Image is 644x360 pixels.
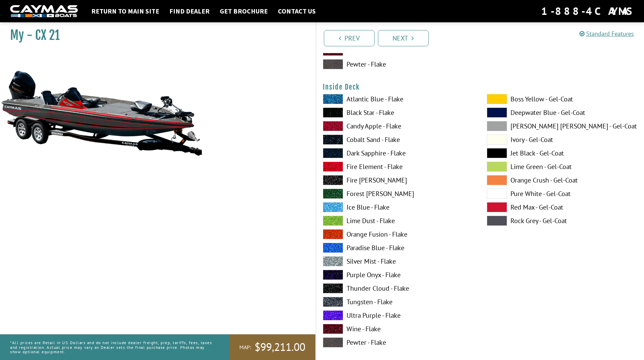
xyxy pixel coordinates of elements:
label: Pure White - Gel-Coat [487,189,637,199]
label: Candy Apple - Flake [323,121,473,131]
label: Black Star - Flake [323,107,473,118]
span: MAP: [239,344,251,351]
label: Orange Fusion - Flake [323,229,473,239]
label: Fire Element - Flake [323,162,473,172]
label: Tungsten - Flake [323,297,473,307]
label: Lime Green - Gel-Coat [487,162,637,172]
span: $99,211.00 [255,340,305,354]
label: Forest [PERSON_NAME] [323,189,473,199]
label: Purple Onyx - Flake [323,270,473,280]
label: Silver Mist - Flake [323,256,473,266]
label: Ultra Purple - Flake [323,310,473,320]
label: Atlantic Blue - Flake [323,94,473,104]
a: MAP:$99,211.00 [229,334,315,360]
div: 1-888-4CAYMAS [541,4,634,19]
label: Paradise Blue - Flake [323,243,473,253]
label: [PERSON_NAME] [PERSON_NAME] - Gel-Coat [487,121,637,131]
label: Ivory - Gel-Coat [487,135,637,145]
label: Pewter - Flake [323,59,473,69]
a: Prev [324,30,375,46]
h4: Inside Deck [323,83,638,91]
label: Fire [PERSON_NAME] [323,175,473,185]
label: Rock Grey - Gel-Coat [487,216,637,226]
label: Dark Sapphire - Flake [323,148,473,158]
label: Cobalt Sand - Flake [323,135,473,145]
label: Pewter - Flake [323,337,473,347]
a: Find Dealer [166,7,213,16]
label: Lime Dust - Flake [323,216,473,226]
a: Return to main site [88,7,163,16]
h1: My - CX 21 [10,28,299,43]
a: Standard Features [579,30,634,38]
label: Deepwater Blue - Gel-Coat [487,107,637,118]
label: Boss Yellow - Gel-Coat [487,94,637,104]
img: white-logo-c9c8dbefe5ff5ceceb0f0178aa75bf4bb51f6bca0971e226c86eb53dfe498488.png [10,5,78,18]
a: Next [378,30,429,46]
label: Red Max - Gel-Coat [487,202,637,212]
p: *All prices are Retail in US Dollars and do not include dealer freight, prep, tariffs, fees, taxe... [10,337,214,357]
a: Contact Us [275,7,319,16]
label: Wine - Flake [323,324,473,334]
label: Jet Black - Gel-Coat [487,148,637,158]
label: Ice Blue - Flake [323,202,473,212]
label: Thunder Cloud - Flake [323,283,473,293]
a: Get Brochure [216,7,271,16]
label: Orange Crush - Gel-Coat [487,175,637,185]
